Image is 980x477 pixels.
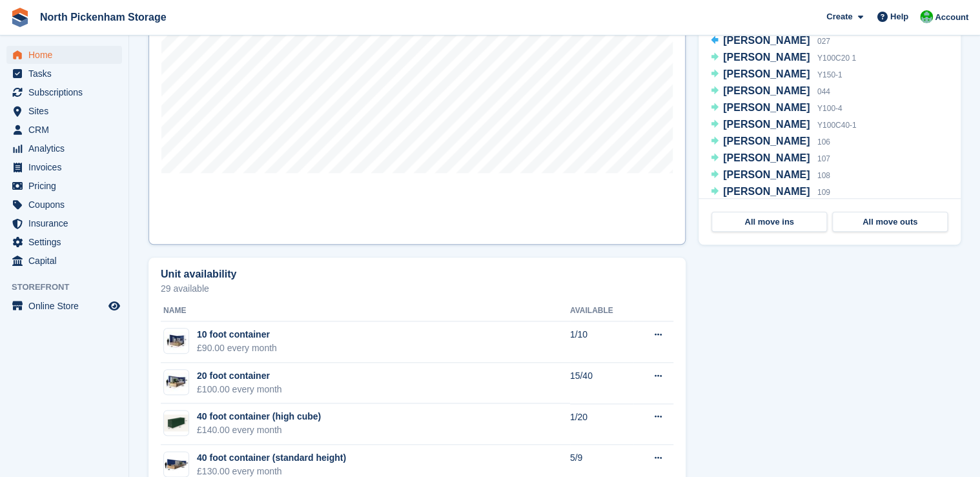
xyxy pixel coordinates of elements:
span: [PERSON_NAME] [723,136,810,147]
a: menu [6,65,122,83]
span: 027 [817,37,830,46]
span: Pricing [28,177,106,195]
span: Tasks [28,65,106,83]
th: Available [570,301,634,321]
img: 40-ft-container.jpg [164,455,189,474]
span: Y150-1 [817,70,842,79]
div: 40 foot container (high cube) [197,410,321,423]
a: menu [6,121,122,139]
span: Storefront [12,281,128,294]
img: stora-icon-8386f47178a22dfd0bd8f6a31ec36ba5ce8667c1dd55bd0f319d3a0aa187defe.svg [10,8,30,27]
span: Settings [28,233,106,251]
a: [PERSON_NAME] 044 [711,83,830,100]
div: 10 foot container [197,328,277,341]
img: 40%20ft%20hq%20with%20dims.png [164,414,189,431]
a: menu [6,83,122,101]
th: Name [161,301,570,321]
span: Capital [28,252,106,270]
td: 1/10 [570,321,634,363]
a: [PERSON_NAME] Y100-4 [711,100,842,117]
p: 29 available [161,284,673,293]
div: £140.00 every month [197,423,321,437]
a: All move ins [711,212,827,232]
a: [PERSON_NAME] 027 [711,33,830,50]
span: Help [890,10,908,23]
a: Preview store [107,298,122,314]
span: Subscriptions [28,83,106,101]
a: menu [6,102,122,120]
span: Sites [28,102,106,120]
a: menu [6,252,122,270]
span: Home [28,46,106,64]
span: 109 [817,188,830,197]
span: 044 [817,87,830,96]
span: Y100C40-1 [817,121,857,130]
a: menu [6,139,122,157]
a: [PERSON_NAME] Y100C40-1 [711,117,856,134]
span: Insurance [28,214,106,232]
a: All move outs [832,212,948,232]
a: menu [6,177,122,195]
a: menu [6,46,122,64]
a: menu [6,233,122,251]
a: [PERSON_NAME] 108 [711,167,830,184]
img: 10-ft-container.jpg [164,332,189,350]
a: menu [6,214,122,232]
div: 40 foot container (standard height) [197,451,346,465]
a: [PERSON_NAME] Y150-1 [711,66,842,83]
a: menu [6,196,122,214]
span: Coupons [28,196,106,214]
img: 20-ft-container.jpg [164,372,189,391]
span: Analytics [28,139,106,157]
span: [PERSON_NAME] [723,35,810,46]
span: 106 [817,137,830,147]
span: [PERSON_NAME] [723,102,810,113]
span: [PERSON_NAME] [723,169,810,180]
a: [PERSON_NAME] 109 [711,184,830,201]
span: 107 [817,154,830,163]
span: [PERSON_NAME] [723,52,810,63]
div: 20 foot container [197,369,282,383]
span: Account [935,11,968,24]
span: Online Store [28,297,106,315]
div: £100.00 every month [197,383,282,396]
span: [PERSON_NAME] [723,119,810,130]
span: 108 [817,171,830,180]
img: Chris Gulliver [920,10,933,23]
a: menu [6,297,122,315]
span: [PERSON_NAME] [723,85,810,96]
a: [PERSON_NAME] 106 [711,134,830,150]
span: Invoices [28,158,106,176]
span: Y100-4 [817,104,842,113]
span: [PERSON_NAME] [723,152,810,163]
span: CRM [28,121,106,139]
div: £90.00 every month [197,341,277,355]
td: 15/40 [570,363,634,404]
a: [PERSON_NAME] Y100C20 1 [711,50,856,66]
a: menu [6,158,122,176]
span: Y100C20 1 [817,54,856,63]
span: [PERSON_NAME] [723,186,810,197]
a: [PERSON_NAME] 107 [711,150,830,167]
a: North Pickenham Storage [35,6,172,28]
h2: Unit availability [161,269,236,280]
span: [PERSON_NAME] [723,68,810,79]
span: Create [826,10,852,23]
td: 1/20 [570,403,634,445]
